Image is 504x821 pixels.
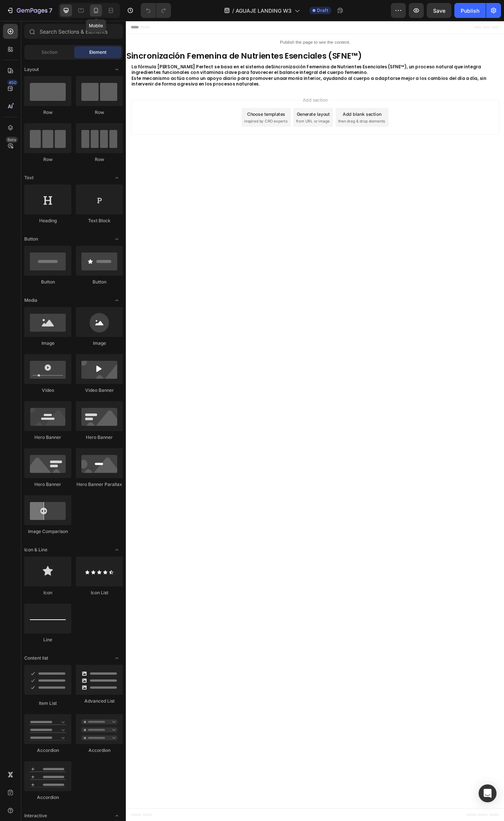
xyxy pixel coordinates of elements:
span: Content list [24,655,48,662]
div: Advanced List [76,698,123,704]
span: / [232,7,234,15]
span: Toggle open [111,652,123,664]
div: Publish [461,7,479,15]
div: Hero Banner [24,434,71,441]
div: Hero Banner Parallax [76,481,123,488]
button: Publish [454,3,486,18]
div: Image [24,340,71,347]
div: Row [24,156,71,163]
span: Section [41,49,57,56]
strong: armonía interior [186,64,231,72]
div: Beta [6,137,18,143]
p: La fórmula [PERSON_NAME] Perfect se basa en el sistema de , un proceso natural que integra ingred... [6,51,442,65]
div: Accordion [76,747,123,754]
div: Item List [24,700,71,707]
div: Row [76,156,123,163]
p: Este mecanismo actúa como un apoyo diario para promover una , ayudando al cuerpo a adaptarse mejo... [6,65,442,78]
div: Image Comparison [24,528,71,535]
div: Image [76,340,123,347]
div: Icon [24,589,71,596]
div: Row [76,109,123,116]
div: Video Banner [76,387,123,394]
span: Toggle open [111,294,123,306]
input: Search Sections & Elements [24,24,123,39]
div: Accordion [24,794,71,801]
div: Button [76,279,123,285]
div: Icon List [76,589,123,596]
span: AGUAJE LANDING W3 [236,7,292,15]
span: inspired by CRO experts [140,116,191,123]
div: Hero Banner [76,434,123,441]
div: Add blank section [257,106,302,114]
span: Text [24,174,34,181]
div: Open Intercom Messenger [479,784,497,802]
span: Toggle open [111,172,123,184]
span: Toggle open [111,544,123,556]
div: Generate layout [202,106,242,114]
span: Media [24,297,37,304]
span: Add section [206,90,242,97]
div: 450 [7,80,18,86]
strong: Sincronización Femenina de Nutrientes Esenciales (SFNE™) [172,51,332,58]
div: Text Block [76,217,123,224]
span: Layout [24,66,39,73]
span: Button [24,236,38,242]
div: Row [24,109,71,116]
span: Element [89,49,106,56]
div: Hero Banner [24,481,71,488]
div: Button [24,279,71,285]
span: Save [433,7,445,14]
div: Accordion [24,747,71,754]
div: Video [24,387,71,394]
p: 7 [49,6,52,15]
button: Save [427,3,451,18]
span: Toggle open [111,63,123,75]
span: Draft [317,7,328,14]
div: Choose templates [144,106,189,114]
span: Icon & Line [24,546,47,553]
div: Heading [24,217,71,224]
div: Undo/Redo [141,3,171,18]
span: Toggle open [111,233,123,245]
span: from URL or image [201,116,241,123]
span: then drag & drop elements [251,116,307,123]
button: 7 [3,3,56,18]
div: Line [24,636,71,643]
span: Interactive [24,812,47,819]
